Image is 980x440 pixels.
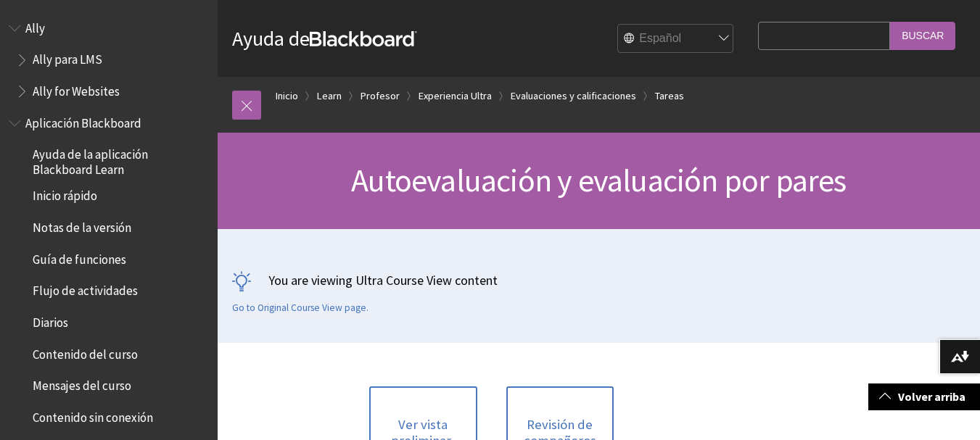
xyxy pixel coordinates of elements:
[33,48,102,67] span: Ally para LMS
[33,215,131,235] span: Notas de la versión
[618,25,734,54] select: Site Language Selector
[33,247,126,267] span: Guía de funciones
[890,22,955,50] input: Buscar
[317,87,342,105] a: Learn
[33,279,138,299] span: Flujo de actividades
[232,271,965,289] p: You are viewing Ultra Course View content
[361,87,400,105] a: Profesor
[33,310,68,330] span: Diarios
[868,383,980,410] a: Volver arriba
[276,87,298,105] a: Inicio
[232,25,417,51] a: Ayuda deBlackboard
[33,374,131,394] span: Mensajes del curso
[232,302,368,315] a: Go to Original Course View page.
[655,87,684,105] a: Tareas
[310,31,417,46] strong: Blackboard
[9,16,209,104] nav: Book outline for Anthology Ally Help
[351,160,846,200] span: Autoevaluación y evaluación por pares
[33,184,97,204] span: Inicio rápido
[33,143,207,177] span: Ayuda de la aplicación Blackboard Learn
[33,342,138,362] span: Contenido del curso
[419,87,492,105] a: Experiencia Ultra
[33,79,120,99] span: Ally for Websites
[25,111,141,130] span: Aplicación Blackboard
[25,16,45,36] span: Ally
[33,405,153,425] span: Contenido sin conexión
[511,87,636,105] a: Evaluaciones y calificaciones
